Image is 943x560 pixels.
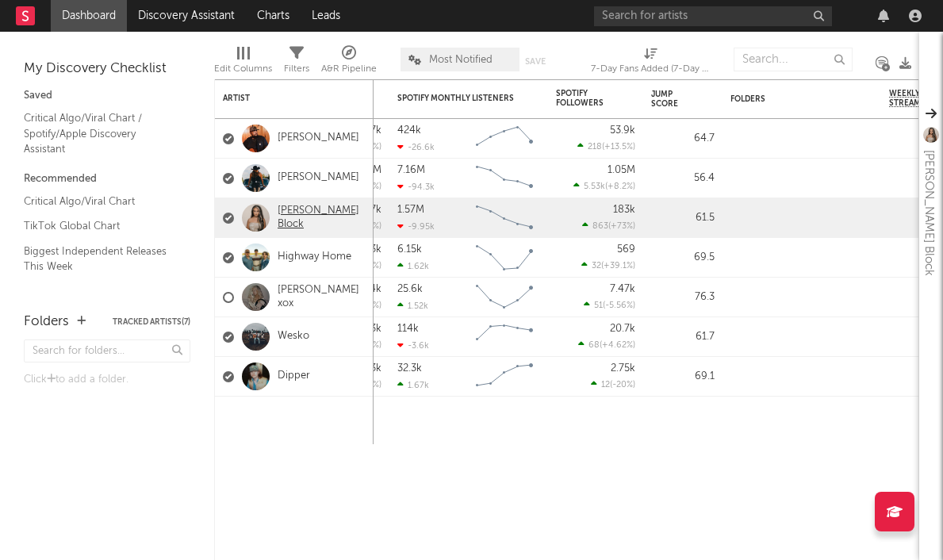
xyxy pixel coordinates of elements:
div: Edit Columns [214,59,272,79]
svg: Chart title [469,317,540,357]
span: 863 [592,222,608,231]
div: A&R Pipeline [321,40,377,86]
input: Search for artists [594,6,832,26]
div: 183k [613,205,635,215]
input: Search... [734,48,853,71]
svg: Chart title [469,119,540,159]
div: -3.6k [397,340,429,351]
div: ( ) [581,260,635,270]
a: [PERSON_NAME] [278,132,359,145]
div: 64.7 [651,129,715,148]
a: Critical Algo/Viral Chart [24,193,174,210]
span: 51 [594,301,603,310]
div: 6.15k [397,244,422,255]
div: 7-Day Fans Added (7-Day Fans Added) [591,59,710,79]
div: Spotify Followers [556,89,611,108]
div: 7-Day Fans Added (7-Day Fans Added) [591,40,710,86]
svg: Chart title [469,238,540,278]
div: ( ) [577,141,635,152]
div: 424k [397,125,421,136]
div: Edit Columns [214,40,272,86]
div: -9.95k [397,221,435,232]
div: 7.16M [397,165,425,175]
div: Artist [223,94,342,103]
div: Filters [284,59,309,79]
div: 69.1 [651,367,715,386]
span: -5.56 % [605,301,633,310]
button: Save [525,57,546,66]
div: 1.57M [397,205,424,215]
div: Saved [24,86,190,105]
a: Biggest Independent Releases This Week [24,243,174,275]
span: +73 % [611,222,633,231]
input: Search for folders... [24,339,190,362]
span: +13.5 % [604,143,633,152]
div: 25.6k [397,284,423,294]
div: 1.62k [397,261,429,271]
span: 12 [601,381,610,389]
span: 5.53k [584,182,605,191]
span: +8.2 % [608,182,633,191]
div: 2.75k [611,363,635,374]
div: Folders [730,94,849,104]
div: ( ) [584,300,635,310]
div: 61.5 [651,209,715,228]
div: Spotify Monthly Listeners [397,94,516,103]
a: Critical Algo/Viral Chart / Spotify/Apple Discovery Assistant [24,109,174,158]
div: 569 [617,244,635,255]
div: Recommended [24,170,190,189]
div: ( ) [573,181,635,191]
a: Highway Home [278,251,351,264]
div: Jump Score [651,90,691,109]
span: 218 [588,143,602,152]
span: -20 % [612,381,633,389]
svg: Chart title [469,278,540,317]
div: My Discovery Checklist [24,59,190,79]
div: 1.52k [397,301,428,311]
a: Wesko [278,330,309,343]
div: ( ) [578,339,635,350]
div: Click to add a folder. [24,370,190,389]
span: Most Notified [429,55,493,65]
span: 32 [592,262,601,270]
div: [PERSON_NAME] Block [919,150,938,276]
a: Dipper [278,370,310,383]
div: 56.4 [651,169,715,188]
div: 61.7 [651,328,715,347]
span: +4.62 % [602,341,633,350]
div: 1.05M [608,165,635,175]
span: +39.1 % [604,262,633,270]
div: 32.3k [397,363,422,374]
button: Tracked Artists(7) [113,318,190,326]
div: 20.7k [610,324,635,334]
a: [PERSON_NAME] [278,171,359,185]
a: [PERSON_NAME] xox [278,284,366,311]
div: ( ) [582,221,635,231]
a: TikTok Global Chart [24,217,174,235]
svg: Chart title [469,159,540,198]
div: 7.47k [610,284,635,294]
div: A&R Pipeline [321,59,377,79]
div: Folders [24,313,69,332]
div: -26.6k [397,142,435,152]
div: 114k [397,324,419,334]
div: 1.67k [397,380,429,390]
svg: Chart title [469,198,540,238]
a: Shazam Top 200 [24,283,174,301]
svg: Chart title [469,357,540,397]
div: 76.3 [651,288,715,307]
span: 68 [588,341,600,350]
div: 69.5 [651,248,715,267]
div: Filters [284,40,309,86]
div: -94.3k [397,182,435,192]
div: ( ) [591,379,635,389]
div: 53.9k [610,125,635,136]
a: [PERSON_NAME] Block [278,205,366,232]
